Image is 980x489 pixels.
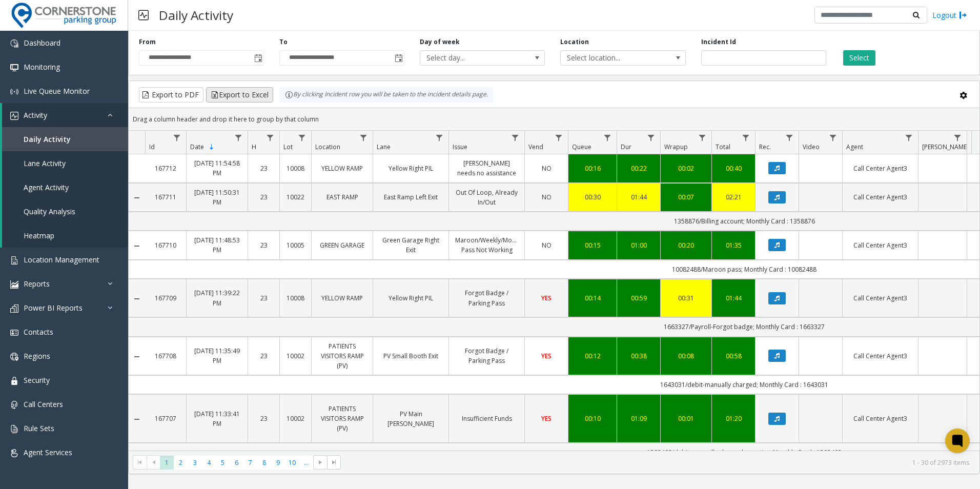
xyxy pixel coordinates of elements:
span: Activity [24,110,47,120]
a: GREEN GARAGE [318,240,366,250]
img: logout [959,10,967,21]
a: 10005 [286,240,305,250]
label: To [279,37,288,47]
a: YES [531,351,562,361]
a: Collapse Details [129,353,145,361]
a: Vend Filter Menu [552,131,566,145]
span: Monitoring [24,62,60,72]
a: 00:31 [667,293,705,303]
a: Agent Activity [2,175,128,199]
a: PV Main [PERSON_NAME] [379,409,442,429]
a: Total Filter Menu [739,131,753,145]
img: 'icon' [10,280,18,289]
a: YELLOW RAMP [318,164,366,173]
a: Call Center Agent3 [849,351,912,361]
span: Rec. [759,142,771,151]
span: Page 11 [299,456,313,470]
img: 'icon' [10,353,18,361]
span: YES [541,352,552,360]
a: 167711 [151,192,180,202]
span: Id [149,142,155,151]
span: Go to the last page [330,458,338,466]
a: 01:00 [623,240,654,250]
a: Wrapup Filter Menu [696,131,709,145]
label: Location [560,37,589,47]
span: Page 5 [216,456,230,470]
img: 'icon' [10,39,18,48]
a: 10022 [286,192,305,202]
div: 01:09 [623,414,654,423]
a: Video Filter Menu [826,131,840,145]
span: Go to the last page [327,455,341,470]
a: 23 [254,414,273,423]
div: 00:14 [575,293,610,303]
a: Yellow Right PIL [379,164,442,173]
span: Lane Activity [24,158,66,168]
span: Lane [377,142,391,151]
span: Quality Analysis [24,207,75,216]
div: 00:59 [623,293,654,303]
span: Power BI Reports [24,303,83,313]
a: 00:07 [667,192,705,202]
a: 167708 [151,351,180,361]
a: 01:44 [718,293,749,303]
a: 00:10 [575,414,610,423]
a: 00:20 [667,240,705,250]
label: From [139,37,156,47]
a: Collapse Details [129,194,145,202]
a: 00:58 [718,351,749,361]
a: Call Center Agent3 [849,192,912,202]
a: 00:16 [575,164,610,173]
span: Go to the next page [316,458,324,466]
a: Forgot Badge / Parking Pass [455,288,518,308]
a: 00:40 [718,164,749,173]
img: 'icon' [10,449,18,457]
a: 167712 [151,164,180,173]
a: 167710 [151,240,180,250]
span: Sortable [208,143,216,151]
a: YELLOW RAMP [318,293,366,303]
span: Date [190,142,204,151]
span: Agent [846,142,863,151]
a: YES [531,293,562,303]
span: Toggle popup [393,51,404,65]
a: 00:01 [667,414,705,423]
a: [DATE] 11:39:22 PM [193,288,241,308]
img: 'icon' [10,112,18,120]
button: Export to Excel [206,87,273,103]
a: 23 [254,293,273,303]
a: Lane Filter Menu [433,131,446,145]
div: 01:44 [623,192,654,202]
a: PATIENTS VISITORS RAMP (PV) [318,404,366,434]
span: Page 6 [230,456,243,470]
a: [DATE] 11:50:31 PM [193,188,241,207]
span: [PERSON_NAME] [922,142,969,151]
a: Lane Activity [2,151,128,175]
div: 01:35 [718,240,749,250]
a: 23 [254,240,273,250]
a: Forgot Badge / Parking Pass [455,346,518,365]
span: Dashboard [24,38,60,48]
span: Go to the next page [313,455,327,470]
div: By clicking Incident row you will be taken to the incident details page. [280,87,493,103]
a: Dur Filter Menu [644,131,658,145]
a: Maroon/Weekly/Monthly Pass Not Working [455,235,518,255]
a: Daily Activity [2,127,128,151]
span: Page 4 [202,456,216,470]
a: 00:22 [623,164,654,173]
label: Day of week [420,37,460,47]
span: Daily Activity [24,134,71,144]
img: 'icon' [10,401,18,409]
span: NO [542,193,552,201]
span: Select day... [420,51,520,65]
a: NO [531,192,562,202]
span: Lot [283,142,293,151]
span: Dur [621,142,631,151]
span: Issue [453,142,467,151]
